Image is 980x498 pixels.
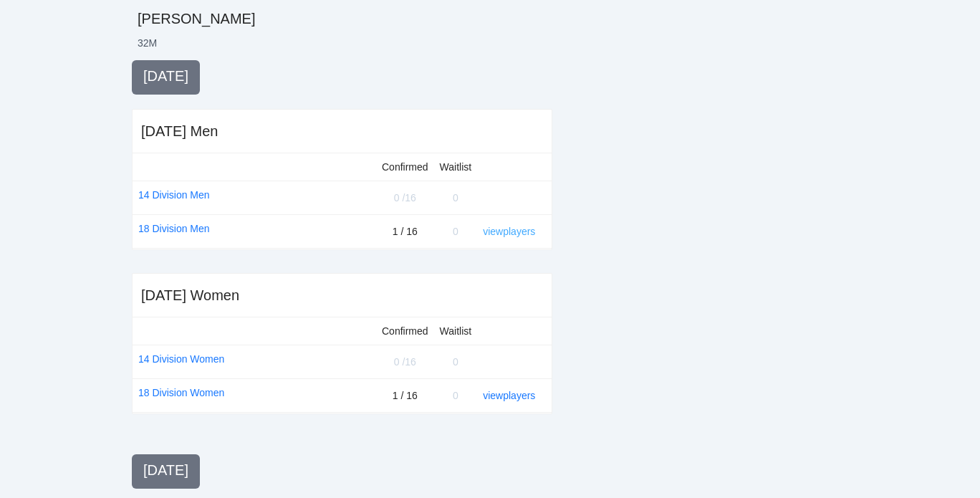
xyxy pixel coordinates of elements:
a: 18 Division Women [138,385,224,401]
div: [DATE] Women [141,285,239,305]
span: 0 / 16 [394,356,416,368]
div: Waitlist [440,323,472,339]
h2: [PERSON_NAME] [138,9,848,29]
a: 14 Division Men [138,187,210,203]
span: [DATE] [143,68,188,84]
td: 1 / 16 [376,215,434,249]
span: 0 [453,356,458,368]
span: 0 [453,390,458,401]
a: view players [483,390,535,401]
a: view players [483,226,535,237]
li: 32 M [138,36,157,50]
div: Confirmed [382,323,428,339]
div: [DATE] Men [141,121,218,141]
span: 0 [453,192,458,203]
a: 14 Division Women [138,351,224,367]
span: 0 [453,226,458,237]
a: 18 Division Men [138,221,210,236]
span: 0 / 16 [394,192,416,203]
div: Confirmed [382,159,428,175]
div: Waitlist [440,159,472,175]
span: [DATE] [143,462,188,478]
td: 1 / 16 [376,379,434,413]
